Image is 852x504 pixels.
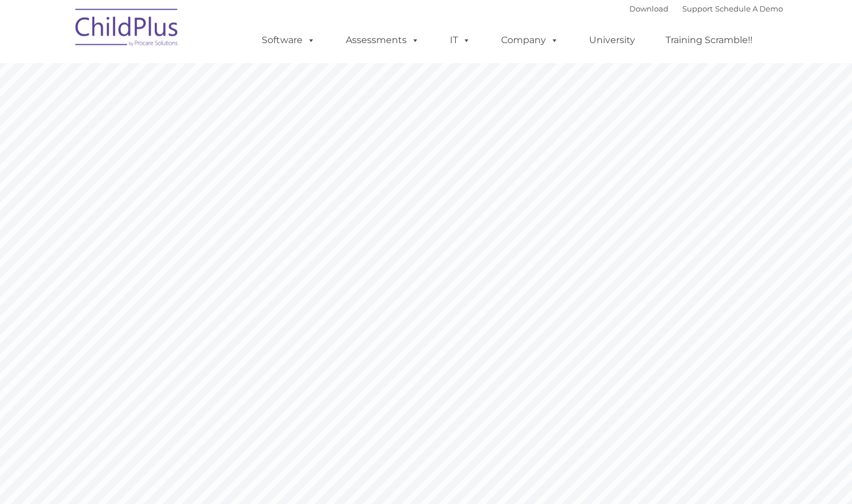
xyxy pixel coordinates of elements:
font: | [629,4,783,13]
a: Download [629,4,668,13]
a: Assessments [334,29,431,52]
a: Training Scramble!! [654,29,764,52]
a: Software [250,29,327,52]
a: Support [682,4,713,13]
a: University [578,29,647,52]
a: Company [490,29,570,52]
a: Schedule A Demo [715,4,783,13]
img: ChildPlus by Procare Solutions [70,1,185,58]
a: IT [438,29,482,52]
